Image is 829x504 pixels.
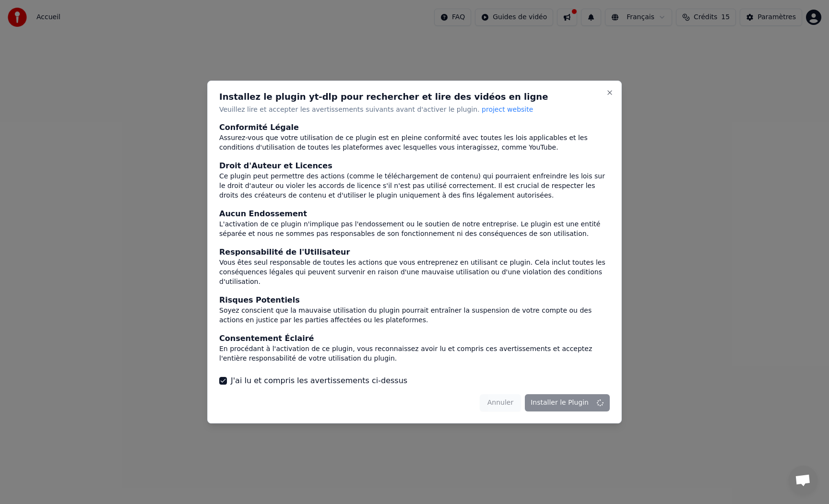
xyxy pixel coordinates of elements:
span: project website [482,105,533,113]
div: Risques Potentiels [219,294,610,306]
div: Ce plugin peut permettre des actions (comme le téléchargement de contenu) qui pourraient enfreind... [219,172,610,201]
label: J'ai lu et compris les avertissements ci-dessus [231,375,407,387]
div: Responsabilité de l'Utilisateur [219,246,610,258]
div: Soyez conscient que la mauvaise utilisation du plugin pourrait entraîner la suspension de votre c... [219,306,610,325]
div: Assurez-vous que votre utilisation de ce plugin est en pleine conformité avec toutes les lois app... [219,134,610,153]
div: En procédant à l'activation de ce plugin, vous reconnaissez avoir lu et compris ces avertissement... [219,344,610,363]
p: Veuillez lire et accepter les avertissements suivants avant d'activer le plugin. [219,105,610,115]
div: Consentement Éclairé [219,333,610,344]
div: Aucun Endossement [219,209,610,220]
div: L'activation de ce plugin n'implique pas l'endossement ou le soutien de notre entreprise. Le plug... [219,220,610,239]
h2: Installez le plugin yt-dlp pour rechercher et lire des vidéos en ligne [219,93,610,101]
div: Vous êtes seul responsable de toutes les actions que vous entreprenez en utilisant ce plugin. Cel... [219,258,610,287]
div: Conformité Légale [219,122,610,134]
div: Droit d'Auteur et Licences [219,161,610,172]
